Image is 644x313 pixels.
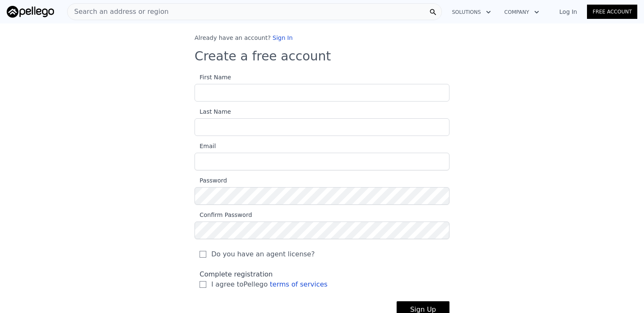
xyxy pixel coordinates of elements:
[195,84,449,102] input: First Name
[498,5,546,20] button: Company
[200,251,206,258] input: Do you have an agent license?
[195,187,449,205] input: Password
[7,6,54,18] img: Pellego
[195,211,252,218] span: Confirm Password
[549,8,587,16] a: Log In
[195,177,227,184] span: Password
[211,279,327,290] span: I agree to Pellego
[195,49,449,64] h3: Create a free account
[587,5,637,19] a: Free Account
[270,280,328,288] a: terms of services
[273,34,293,41] a: Sign In
[200,270,273,278] span: Complete registration
[195,153,449,170] input: Email
[445,5,498,20] button: Solutions
[211,249,315,259] span: Do you have an agent license?
[195,74,231,81] span: First Name
[195,34,449,42] div: Already have an account?
[195,222,449,239] input: Confirm Password
[195,108,231,115] span: Last Name
[200,281,206,288] input: I agree toPellego terms of services
[195,143,216,149] span: Email
[68,7,169,17] span: Search an address or region
[195,118,449,136] input: Last Name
